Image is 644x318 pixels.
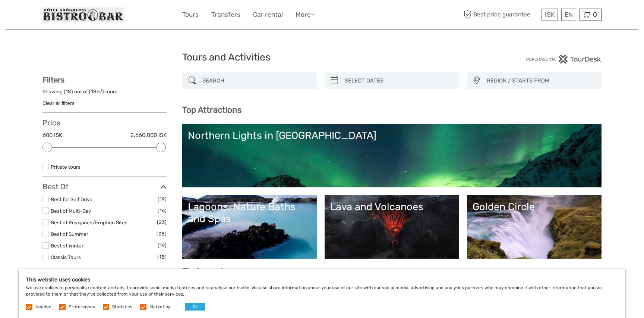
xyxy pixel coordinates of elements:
[473,201,596,253] a: Golden Circle
[545,11,555,18] span: ISK
[35,304,51,310] label: Needed
[592,11,598,18] span: 0
[188,130,596,141] div: Northern Lights in [GEOGRAPHIC_DATA]
[19,269,625,318] div: We use cookies to personalise content and ads, to provide social media features and to analyse ou...
[42,75,64,84] strong: Filters
[51,254,81,260] a: Classic Tours
[42,88,167,100] div: Showing ( ) out of ( ) tours
[157,218,167,227] span: (23)
[112,304,132,310] label: Statistics
[42,131,62,139] label: 600 ISK
[26,277,618,283] h5: This website uses cookies
[91,88,102,95] label: 1867
[483,75,598,87] button: REGION / STARTS FROM
[158,241,167,250] span: (19)
[253,9,283,20] a: Car rental
[526,54,602,64] img: PurchaseViaTourDesk.png
[296,9,315,20] a: More
[42,7,124,22] img: 370-9bfd279c-32cd-4bcc-8cdf-8c172563a8eb_logo_small.jpg
[149,304,171,310] label: Marketing
[182,105,241,115] b: Top Attractions
[561,9,576,21] div: EN
[185,303,205,311] button: OK
[51,208,91,214] a: Best of Multi-Day
[188,130,596,182] a: Northern Lights in [GEOGRAPHIC_DATA]
[42,100,75,106] a: Clear all filters
[158,206,167,215] span: (16)
[42,182,167,191] h3: Best Of
[66,88,71,95] label: 18
[51,164,80,170] a: Private tours
[182,9,199,20] a: Tours
[462,9,540,21] span: Best price guarantee
[51,243,83,249] a: Best of Winter
[157,230,167,238] span: (38)
[182,52,462,63] h1: Tours and Activities
[182,266,237,277] b: Find your tour
[51,231,88,237] a: Best of Summer
[51,219,127,225] a: Best of Reykjanes/Eruption Sites
[130,131,167,139] label: 2.660.000 ISK
[211,9,240,20] a: Transfers
[199,74,313,87] input: SEARCH
[330,201,454,253] a: Lava and Volcanoes
[69,304,95,310] label: Preferences
[188,201,311,225] div: Lagoons, Nature Baths and Spas
[342,74,455,87] input: SELECT DATES
[473,201,596,213] div: Golden Circle
[42,118,167,127] h3: Price
[158,195,167,203] span: (19)
[330,201,454,213] div: Lava and Volcanoes
[188,201,311,253] a: Lagoons, Nature Baths and Spas
[51,196,92,202] a: Best for Self Drive
[157,253,167,261] span: (18)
